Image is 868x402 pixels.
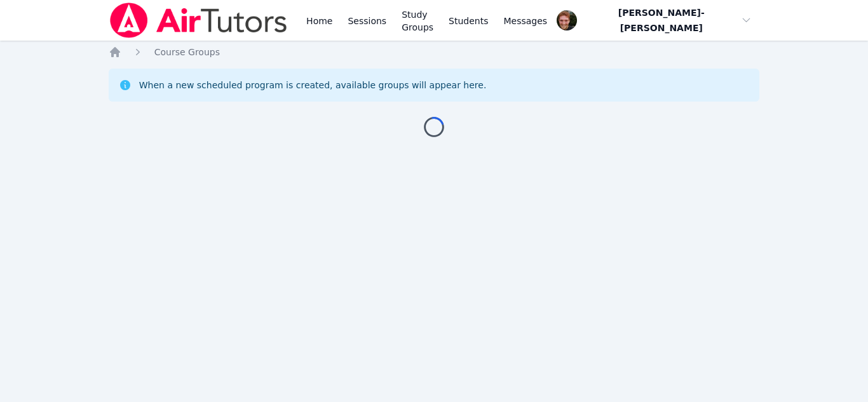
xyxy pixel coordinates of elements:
[154,47,220,57] span: Course Groups
[109,3,288,38] img: Air Tutors
[504,15,548,27] span: Messages
[139,79,487,91] div: When a new scheduled program is created, available groups will appear here.
[109,46,760,58] nav: Breadcrumb
[154,46,220,58] a: Course Groups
